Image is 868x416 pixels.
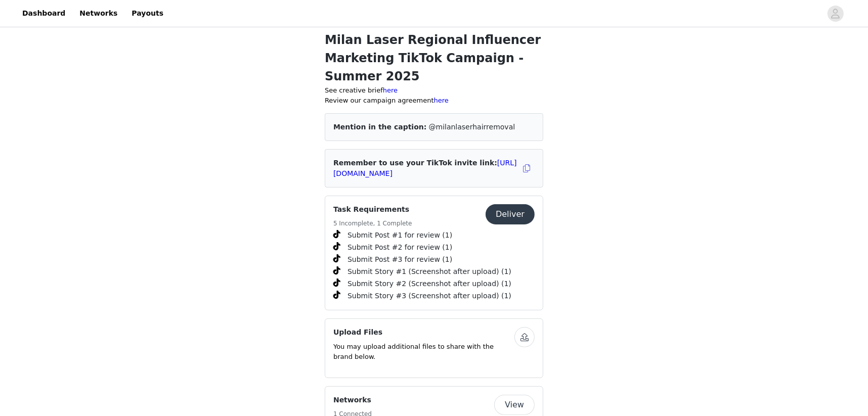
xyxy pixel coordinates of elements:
span: Remember to use your TikTok invite link: [333,159,517,177]
h5: 5 Incomplete, 1 Complete [333,219,412,228]
h4: Upload Files [333,327,514,338]
p: Review our campaign agreement [325,96,543,106]
a: here [383,86,398,94]
span: @milanlaserhairremoval [429,123,515,131]
a: Payouts [125,2,169,25]
span: Submit Post #3 for review (1) [348,254,452,265]
button: Deliver [486,204,535,224]
span: Submit Story #1 (Screenshot after upload) (1) [348,266,511,277]
p: You may upload additional files to share with the brand below. [333,342,514,361]
button: View [494,395,535,415]
span: Submit Story #2 (Screenshot after upload) (1) [348,279,511,289]
a: Networks [73,2,123,25]
h1: Milan Laser Regional Influencer Marketing TikTok Campaign - Summer 2025 [325,31,543,85]
span: Submit Story #3 (Screenshot after upload) (1) [348,291,511,301]
div: Task Requirements [325,196,543,310]
a: Dashboard [16,2,71,25]
span: Submit Post #1 for review (1) [348,230,452,241]
span: Mention in the caption: [333,123,426,131]
div: avatar [831,6,840,22]
h4: Networks [333,395,372,405]
a: here [434,97,449,104]
p: See creative brief [325,85,543,96]
span: Submit Post #2 for review (1) [348,242,452,253]
h4: Task Requirements [333,204,412,215]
